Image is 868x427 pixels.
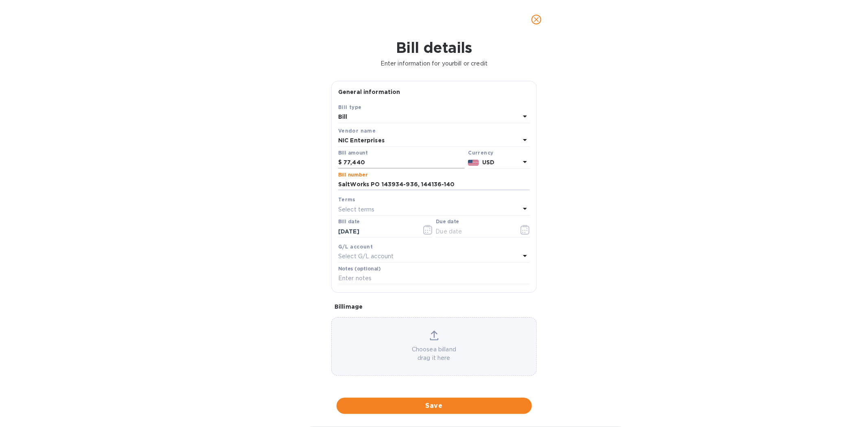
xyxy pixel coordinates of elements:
[468,160,479,166] img: USD
[436,225,513,237] input: Due date
[338,157,343,169] div: $
[338,137,385,144] b: NIC Enterprises
[343,401,525,411] span: Save
[338,252,394,261] p: Select G/L account
[338,150,367,155] label: Bill amount
[338,266,381,271] label: Notes (optional)
[338,89,400,95] b: General information
[343,157,465,169] input: $ Enter bill amount
[338,220,360,224] label: Bill date
[338,225,415,237] input: Select date
[338,244,373,250] b: G/L account
[338,113,348,120] b: Bill
[482,159,494,166] b: USD
[468,150,493,156] b: Currency
[338,272,530,285] input: Enter notes
[338,205,375,214] p: Select terms
[335,303,533,311] p: Bill image
[338,172,367,177] label: Bill number
[436,220,459,224] label: Due date
[338,104,362,110] b: Bill type
[7,59,861,68] p: Enter information for your bill or credit
[7,39,861,56] h1: Bill details
[337,398,532,414] button: Save
[338,196,356,203] b: Terms
[338,179,530,191] input: Enter bill number
[332,345,536,362] p: Choose a bill and drag it here
[338,128,376,134] b: Vendor name
[527,10,546,29] button: close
